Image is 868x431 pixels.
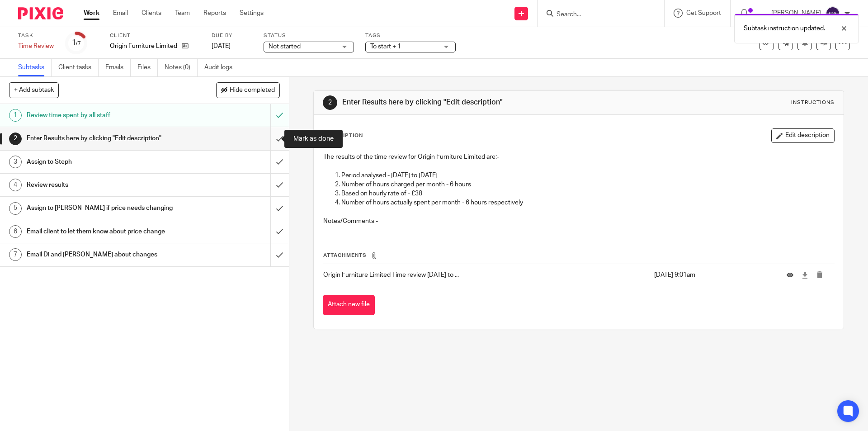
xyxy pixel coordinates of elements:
[76,41,81,46] small: /7
[110,42,177,51] p: Origin Furniture Limited
[203,9,226,18] a: Reports
[18,32,54,39] label: Task
[323,295,375,315] button: Attach new file
[212,32,252,39] label: Due by
[27,201,183,215] h1: Assign to [PERSON_NAME] if price needs changing
[240,9,264,18] a: Settings
[826,6,840,21] img: svg%3E
[27,109,183,122] h1: Review time spent by all staff
[9,109,22,122] div: 1
[802,270,808,279] a: Download
[341,180,834,189] p: Number of hours charged per month - 6 hours
[341,171,834,180] p: Period analysed - [DATE] to [DATE]
[27,132,183,145] h1: Enter Results here by clicking "Edit description"
[791,99,835,106] div: Instructions
[27,178,183,192] h1: Review results
[365,32,456,39] label: Tags
[342,98,598,107] h1: Enter Results here by clicking "Edit description"
[744,24,825,33] p: Subtask instruction updated.
[9,156,22,168] div: 3
[18,7,63,19] img: Pixie
[27,155,183,169] h1: Assign to Steph
[264,32,354,39] label: Status
[18,42,54,51] div: Time Review
[165,59,198,76] a: Notes (0)
[137,59,158,76] a: Files
[341,198,834,207] p: Number of hours actually spent per month - 6 hours respectively
[323,217,834,226] p: Notes/Comments -
[27,225,183,238] h1: Email client to let them know about price change
[84,9,99,18] a: Work
[323,95,337,110] div: 2
[72,38,81,48] div: 1
[341,189,834,198] p: Based on hourly rate of - £38
[204,59,239,76] a: Audit logs
[323,152,834,161] p: The results of the time review for Origin Furniture Limited are:-
[323,132,363,139] p: Description
[9,248,22,261] div: 7
[9,82,59,98] button: + Add subtask
[323,253,367,258] span: Attachments
[771,128,835,143] button: Edit description
[142,9,161,18] a: Clients
[175,9,190,18] a: Team
[9,133,22,145] div: 2
[113,9,128,18] a: Email
[654,270,773,279] p: [DATE] 9:01am
[27,248,183,261] h1: Email Di and [PERSON_NAME] about changes
[110,32,200,39] label: Client
[18,59,52,76] a: Subtasks
[105,59,131,76] a: Emails
[370,43,401,50] span: To start + 1
[212,43,231,49] span: [DATE]
[230,87,275,94] span: Hide completed
[9,179,22,191] div: 4
[9,202,22,215] div: 5
[9,225,22,238] div: 6
[58,59,99,76] a: Client tasks
[216,82,280,98] button: Hide completed
[269,43,301,50] span: Not started
[323,270,649,279] p: Origin Furniture Limited Time review [DATE] to ...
